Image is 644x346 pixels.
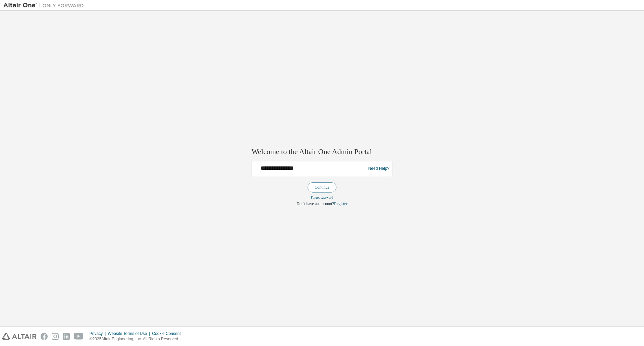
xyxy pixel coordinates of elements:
[3,2,87,9] img: Altair One
[311,196,333,199] a: Forgot password
[334,201,347,206] a: Register
[41,333,48,340] img: facebook.svg
[90,331,108,336] div: Privacy
[90,336,185,342] p: © 2025 Altair Engineering, Inc. All Rights Reserved.
[63,333,70,340] img: linkedin.svg
[108,331,152,336] div: Website Terms of Use
[297,201,334,206] span: Don't have an account?
[2,333,37,340] img: altair_logo.svg
[152,331,184,336] div: Cookie Consent
[252,147,392,157] h2: Welcome to the Altair One Admin Portal
[52,333,59,340] img: instagram.svg
[308,182,336,192] button: Continue
[74,333,84,340] img: youtube.svg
